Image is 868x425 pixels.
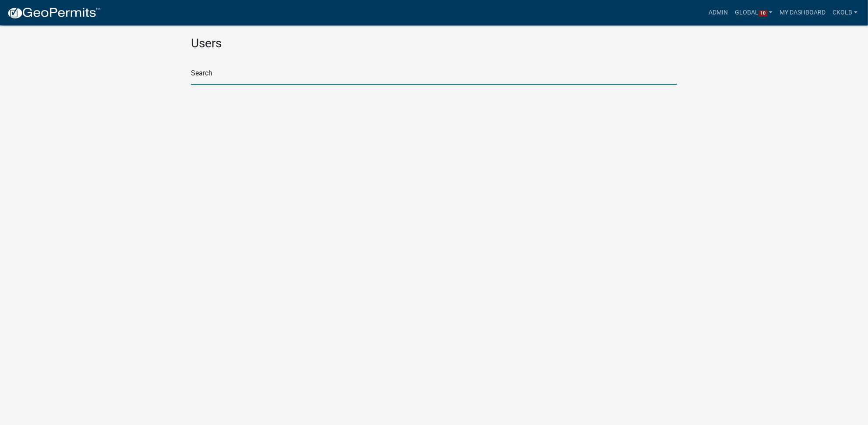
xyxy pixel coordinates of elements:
span: 10 [759,10,768,17]
a: ckolb [829,4,861,21]
a: Global10 [732,4,776,21]
a: Admin [706,4,732,21]
a: My Dashboard [776,4,829,21]
h3: Users [191,36,677,51]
